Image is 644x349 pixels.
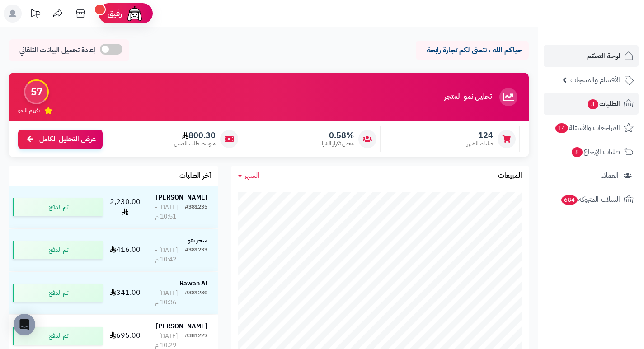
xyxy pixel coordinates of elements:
[155,289,185,307] div: [DATE] - 10:36 م
[14,314,35,335] div: Open Intercom Messenger
[572,147,583,157] span: 8
[174,130,216,140] span: 800.30
[179,279,207,288] strong: Rawan Al
[444,93,492,101] h3: تحليل نمو المتجر
[24,5,47,25] a: تحديثات المنصة
[106,272,145,314] td: 341.00
[18,130,103,149] a: عرض التحليل الكامل
[156,193,207,202] strong: [PERSON_NAME]
[185,246,207,264] div: #381233
[13,284,103,302] div: تم الدفع
[555,123,568,133] span: 14
[185,203,207,221] div: #381235
[570,74,620,86] span: الأقسام والمنتجات
[544,189,639,210] a: السلات المتروكة684
[155,203,185,221] div: [DATE] - 10:51 م
[155,246,185,264] div: [DATE] - 10:42 م
[583,22,635,41] img: logo-2.png
[320,140,354,148] span: معدل تكرار الشراء
[498,172,522,180] h3: المبيعات
[467,130,493,140] span: 124
[244,170,259,181] span: الشهر
[544,45,639,67] a: لوحة التحكم
[544,165,639,186] a: العملاء
[544,117,639,139] a: المراجعات والأسئلة14
[126,5,144,23] img: ai-face.png
[13,241,103,259] div: تم الدفع
[18,107,40,114] span: تقييم النمو
[13,198,103,216] div: تم الدفع
[179,172,211,180] h3: آخر الطلبات
[238,171,259,181] a: الشهر
[156,321,207,331] strong: [PERSON_NAME]
[39,134,96,144] span: عرض التحليل الكامل
[185,289,207,307] div: #381230
[174,140,216,148] span: متوسط طلب العميل
[13,327,103,345] div: تم الدفع
[320,130,354,140] span: 0.58%
[467,140,493,148] span: طلبات الشهر
[106,229,145,271] td: 416.00
[544,93,639,115] a: الطلبات3
[19,45,95,56] span: إعادة تحميل البيانات التلقائي
[601,169,619,182] span: العملاء
[588,99,598,109] span: 3
[544,141,639,163] a: طلبات الإرجاع8
[587,50,620,62] span: لوحة التحكم
[587,98,620,110] span: الطلبات
[560,193,620,206] span: السلات المتروكة
[188,236,207,245] strong: سحر نتو
[423,45,522,56] p: حياكم الله ، نتمنى لكم تجارة رابحة
[108,8,122,19] span: رفيق
[106,186,145,228] td: 2,230.00
[571,145,620,158] span: طلبات الإرجاع
[561,195,578,205] span: 684
[555,121,620,134] span: المراجعات والأسئلة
